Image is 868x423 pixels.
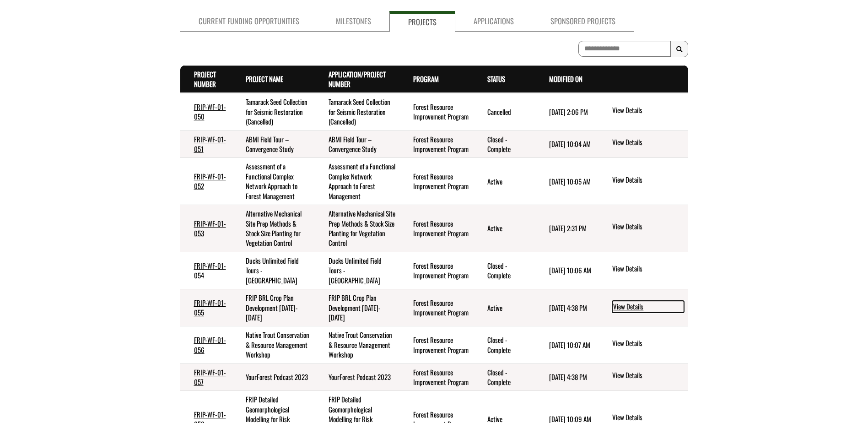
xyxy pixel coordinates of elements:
td: Forest Resource Improvement Program [399,363,474,391]
a: Modified On [549,74,582,84]
td: Forest Resource Improvement Program [399,158,474,205]
td: Alternative Mechanical Site Prep Methods & Stock Size Planting for Vegetation Control [315,205,400,252]
td: 6/6/2025 4:38 PM [535,363,597,391]
a: FRIP-WF-01-057 [194,367,226,387]
td: 6/8/2025 2:06 PM [535,93,597,130]
a: Status [487,74,505,84]
td: FRIP-WF-01-053 [180,205,232,252]
td: action menu [597,363,688,391]
td: 6/6/2025 4:38 PM [535,289,597,326]
td: Forest Resource Improvement Program [399,205,474,252]
td: FRIP BRL Crop Plan Development 2022-2026 [232,289,314,326]
td: YourForest Podcast 2023 [315,363,400,391]
td: action menu [597,205,688,252]
time: [DATE] 10:07 AM [549,340,590,350]
td: ABMI Field Tour – Convergence Study [232,130,314,158]
td: action menu [597,289,688,326]
td: action menu [597,252,688,289]
td: FRIP-WF-01-051 [180,130,232,158]
time: [DATE] 10:04 AM [549,139,591,149]
td: Ducks Unlimited Field Tours - Grande Prairie [232,252,314,289]
td: Forest Resource Improvement Program [399,289,474,326]
td: Native Trout Conservation & Resource Management Workshop [232,326,314,363]
time: [DATE] 2:31 PM [549,223,587,233]
td: Cancelled [474,93,535,130]
td: Forest Resource Improvement Program [399,130,474,158]
a: View details [612,370,684,381]
a: Applications [455,11,532,32]
td: action menu [597,93,688,130]
a: Project Name [246,74,283,84]
td: FRIP-WF-01-056 [180,326,232,363]
time: [DATE] 10:06 AM [549,265,591,275]
time: [DATE] 10:05 AM [549,176,591,186]
a: Project Number [194,69,216,89]
td: Closed - Complete [474,363,535,391]
a: FRIP-WF-01-054 [194,260,226,280]
a: Sponsored Projects [532,11,634,32]
button: Search Results [670,41,688,57]
a: View details [612,175,684,186]
td: Forest Resource Improvement Program [399,93,474,130]
time: [DATE] 4:38 PM [549,372,587,382]
a: FRIP-WF-01-055 [194,298,226,317]
td: FRIP-WF-01-055 [180,289,232,326]
th: Actions [597,65,688,93]
td: Tamarack Seed Collection for Seismic Restoration (Cancelled) [315,93,400,130]
a: View details [612,105,684,116]
a: FRIP-WF-01-050 [194,102,226,121]
a: FRIP-WF-01-051 [194,134,226,154]
td: FRIP-WF-01-052 [180,158,232,205]
a: View details [612,338,684,349]
a: Program [413,74,439,84]
td: 5/15/2025 10:06 AM [535,252,597,289]
a: View details [612,301,684,313]
a: View details [612,264,684,275]
td: FRIP BRL Crop Plan Development 2022-2026 [315,289,400,326]
td: 5/15/2025 10:05 AM [535,158,597,205]
a: Application/Project Number [329,69,386,89]
time: [DATE] 4:38 PM [549,303,587,313]
a: FRIP-WF-01-052 [194,171,226,191]
td: Ducks Unlimited Field Tours - Grande Prairie [315,252,400,289]
td: 6/8/2025 2:31 PM [535,205,597,252]
a: View details [612,137,684,148]
td: action menu [597,130,688,158]
a: Milestones [318,11,389,32]
a: View details [612,222,684,233]
td: Active [474,289,535,326]
td: YourForest Podcast 2023 [232,363,314,391]
a: FRIP-WF-01-053 [194,218,226,238]
td: Assessment of a Functional Complex Network Approach to Forest Management [315,158,400,205]
a: Projects [389,11,455,32]
td: action menu [597,326,688,363]
td: Assessment of a Functional Complex Network Approach to Forest Management [232,158,314,205]
td: FRIP-WF-01-054 [180,252,232,289]
td: Closed - Complete [474,326,535,363]
td: 5/15/2025 10:04 AM [535,130,597,158]
td: Alternative Mechanical Site Prep Methods & Stock Size Planting for Vegetation Control [232,205,314,252]
td: Closed - Complete [474,130,535,158]
time: [DATE] 2:06 PM [549,107,588,117]
td: FRIP-WF-01-057 [180,363,232,391]
td: Forest Resource Improvement Program [399,326,474,363]
td: Native Trout Conservation & Resource Management Workshop [315,326,400,363]
td: Active [474,205,535,252]
td: Tamarack Seed Collection for Seismic Restoration (Cancelled) [232,93,314,130]
td: Forest Resource Improvement Program [399,252,474,289]
td: FRIP-WF-01-050 [180,93,232,130]
a: Current Funding Opportunities [180,11,318,32]
td: 5/15/2025 10:07 AM [535,326,597,363]
td: Active [474,158,535,205]
a: FRIP-WF-01-056 [194,335,226,354]
td: Closed - Complete [474,252,535,289]
td: action menu [597,158,688,205]
td: ABMI Field Tour – Convergence Study [315,130,400,158]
